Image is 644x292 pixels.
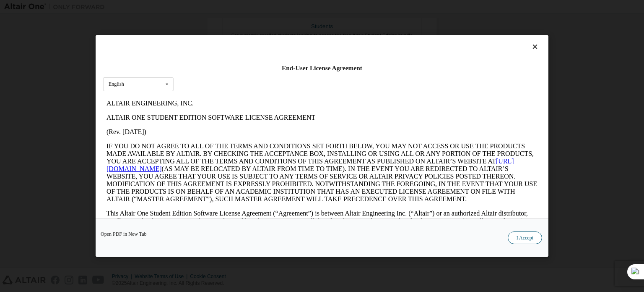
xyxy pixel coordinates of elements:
[101,231,147,237] a: Open PDF in New Tab
[3,32,434,39] p: (Rev. [DATE])
[3,61,411,76] a: [URL][DOMAIN_NAME]
[3,46,434,107] p: IF YOU DO NOT AGREE TO ALL OF THE TERMS AND CONDITIONS SET FORTH BELOW, YOU MAY NOT ACCESS OR USE...
[3,18,434,25] p: ALTAIR ONE STUDENT EDITION SOFTWARE LICENSE AGREEMENT
[3,113,434,144] p: This Altair One Student Edition Software License Agreement (“Agreement”) is between Altair Engine...
[508,231,542,244] button: I Accept
[109,82,124,87] div: English
[3,3,434,11] p: ALTAIR ENGINEERING, INC.
[103,64,541,72] div: End-User License Agreement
